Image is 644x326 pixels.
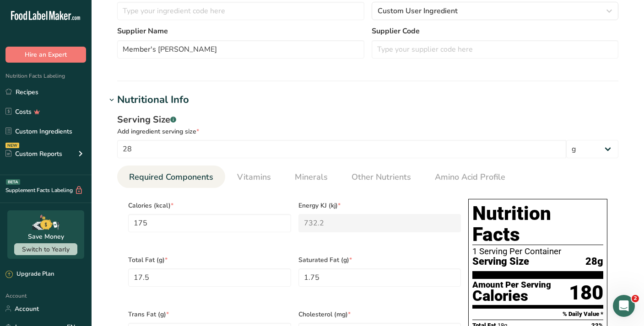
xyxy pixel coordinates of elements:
[632,295,639,302] span: 2
[5,270,54,279] div: Upgrade Plan
[472,247,603,256] div: 1 Serving Per Container
[472,281,551,289] div: Amount Per Serving
[117,127,618,136] div: Add ingredient serving size
[5,149,62,159] div: Custom Reports
[435,171,505,183] span: Amino Acid Profile
[128,201,291,210] span: Calories (kcal)
[472,289,551,303] div: Calories
[298,310,461,319] span: Cholesterol (mg)
[298,255,461,265] span: Saturated Fat (g)
[585,256,603,267] span: 28g
[5,47,86,63] button: Hire an Expert
[14,243,77,255] button: Switch to Yearly
[117,113,618,127] div: Serving Size
[117,140,566,158] input: Type your serving size here
[298,201,461,210] span: Energy KJ (kj)
[372,40,619,59] input: Type your supplier code here
[295,171,328,183] span: Minerals
[378,5,458,16] span: Custom User Ingredient
[472,203,603,245] h1: Nutrition Facts
[117,92,189,107] div: Nutritional Info
[117,2,364,20] input: Type your ingredient code here
[5,143,19,148] div: NEW
[22,245,70,254] span: Switch to Yearly
[6,179,20,185] div: BETA
[472,256,529,267] span: Serving Size
[129,171,213,183] span: Required Components
[372,2,619,20] button: Custom User Ingredient
[117,26,364,37] label: Supplier Name
[128,255,291,265] span: Total Fat (g)
[237,171,271,183] span: Vitamins
[372,26,619,37] label: Supplier Code
[117,40,364,59] input: Type your supplier name here
[613,295,635,317] iframe: Intercom live chat
[472,309,603,320] section: % Daily Value *
[352,171,411,183] span: Other Nutrients
[569,281,603,305] div: 180
[128,310,291,319] span: Trans Fat (g)
[28,232,64,241] div: Save Money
